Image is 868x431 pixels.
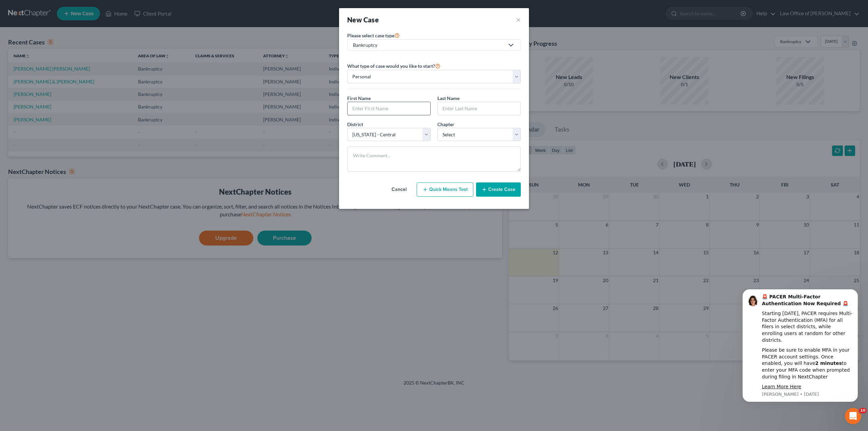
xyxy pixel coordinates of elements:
[732,288,868,428] iframe: Intercom notifications message
[859,408,867,413] span: 10
[348,102,430,115] input: Enter First Name
[845,408,861,424] iframe: Intercom live chat
[347,33,394,38] span: Please select case type
[516,15,521,24] button: ×
[476,182,521,197] button: Create Case
[353,42,504,48] div: Bankruptcy
[437,95,459,101] span: Last Name
[347,121,363,127] span: District
[347,16,379,24] strong: New Case
[437,121,454,127] span: Chapter
[347,62,440,70] label: What type of case would you like to start?
[347,95,371,101] span: First Name
[384,183,414,196] button: Cancel
[438,102,520,115] input: Enter Last Name
[417,182,473,197] button: Quick Means Test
